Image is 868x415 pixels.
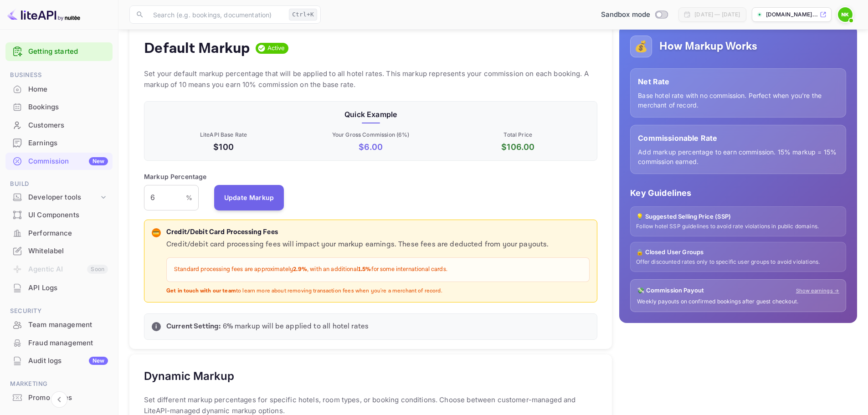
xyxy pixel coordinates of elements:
[5,225,113,242] div: Performance
[636,223,840,231] p: Follow hotel SSP guidelines to avoid rate violations in public domains.
[264,44,289,53] span: Active
[289,9,317,20] div: Ctrl+K
[5,379,113,389] span: Marketing
[5,206,113,224] div: UI Components
[636,248,840,257] p: 🔒 Closed User Groups
[144,185,186,210] input: 0
[638,133,838,143] p: Commissionable Rate
[28,156,108,167] div: Commission
[166,287,590,295] p: to learn more about removing transaction fees when you're a merchant of record.
[5,279,113,297] div: API Logs
[5,316,113,333] a: Team management
[638,147,838,166] p: Add markup percentage to earn commission. 15% markup = 15% commission earned.
[89,157,108,165] div: New
[838,7,853,22] img: nick kuijpers
[5,179,113,189] span: Build
[659,39,757,54] h5: How Markup Works
[28,138,108,149] div: Earnings
[293,266,307,273] strong: 2.9%
[166,239,590,250] p: Credit/debit card processing fees will impact your markup earnings. These fees are deducted from ...
[5,279,113,296] a: API Logs
[28,356,108,366] div: Audit logs
[5,352,113,370] div: Audit logsNew
[5,306,113,316] span: Security
[28,46,108,57] a: Getting started
[166,287,236,294] strong: Get in touch with our team
[446,141,590,153] p: $ 106.00
[89,357,108,365] div: New
[446,131,590,139] p: Total Price
[636,212,840,221] p: 💡 Suggested Selling Price (SSP)
[214,185,284,210] button: Update Markup
[5,190,113,205] div: Developer tools
[7,7,80,22] img: LiteAPI logo
[28,120,108,131] div: Customers
[5,98,113,116] div: Bookings
[5,225,113,241] a: Performance
[5,98,113,115] a: Bookings
[28,102,108,113] div: Bookings
[5,117,113,134] div: Customers
[637,298,839,306] p: Weekly payouts on confirmed bookings after guest checkout.
[5,42,113,61] div: Getting started
[630,187,846,199] p: Key Guidelines
[28,228,108,239] div: Performance
[597,10,672,20] div: Switch to Production mode
[299,141,442,153] p: $ 6.00
[694,10,740,19] div: [DATE] — [DATE]
[636,258,840,266] p: Offer discounted rates only to specific user groups to avoid violations.
[5,81,113,97] a: Home
[28,283,108,293] div: API Logs
[5,206,113,223] a: UI Components
[148,5,285,24] input: Search (e.g. bookings, documentation)
[174,265,582,274] p: Standard processing fees are approximately , with an additional for some international cards.
[5,352,113,369] a: Audit logsNew
[5,81,113,98] div: Home
[153,229,159,237] p: 💳
[5,389,113,407] div: Promo codes
[637,286,704,295] p: 💸 Commission Payout
[5,70,113,80] span: Business
[28,192,99,203] div: Developer tools
[144,172,207,181] p: Markup Percentage
[299,131,442,139] p: Your Gross Commission ( 6 %)
[152,131,295,139] p: LiteAPI Base Rate
[5,242,113,260] div: Whitelabel
[766,10,818,19] p: [DOMAIN_NAME]...
[28,338,108,348] div: Fraud management
[28,84,108,95] div: Home
[152,109,590,120] p: Quick Example
[166,227,590,238] p: Credit/Debit Card Processing Fees
[601,10,651,20] span: Sandbox mode
[5,389,113,406] a: Promo codes
[186,193,192,202] p: %
[358,266,371,273] strong: 1.5%
[144,39,250,57] h4: Default Markup
[5,334,113,352] div: Fraud management
[28,320,108,330] div: Team management
[5,316,113,334] div: Team management
[5,117,113,133] a: Customers
[5,134,113,152] div: Earnings
[5,334,113,351] a: Fraud management
[634,38,648,55] p: 💰
[5,134,113,151] a: Earnings
[28,246,108,256] div: Whitelabel
[5,153,113,170] div: CommissionNew
[152,141,295,153] p: $100
[28,210,108,220] div: UI Components
[638,76,838,87] p: Net Rate
[638,91,838,110] p: Base hotel rate with no commission. Perfect when you're the merchant of record.
[796,287,839,295] a: Show earnings →
[144,369,234,384] h5: Dynamic Markup
[155,323,157,331] p: i
[166,322,221,331] strong: Current Setting:
[51,391,67,408] button: Collapse navigation
[5,153,113,169] a: CommissionNew
[28,393,108,403] div: Promo codes
[5,242,113,259] a: Whitelabel
[144,68,597,90] p: Set your default markup percentage that will be applied to all hotel rates. This markup represent...
[166,321,590,332] p: 6 % markup will be applied to all hotel rates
